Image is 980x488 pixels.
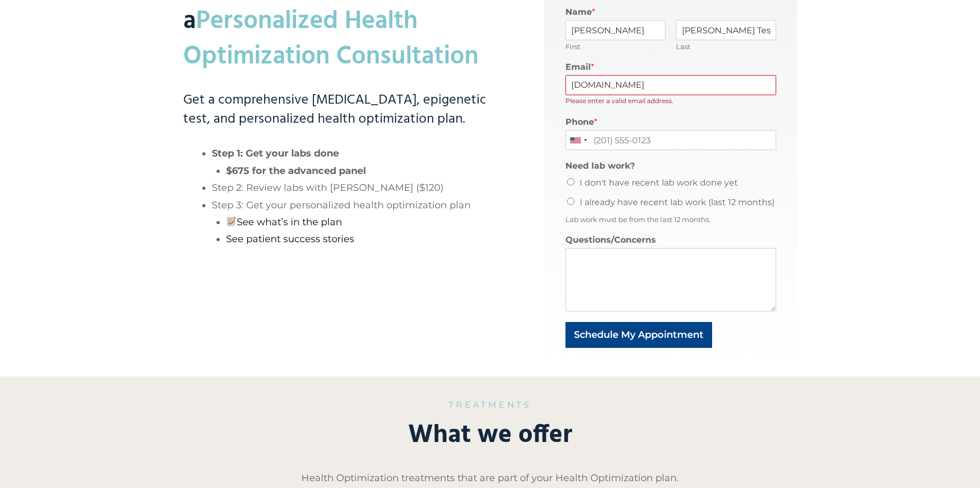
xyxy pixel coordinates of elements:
[565,95,776,107] label: Please enter a valid email address.
[227,217,236,226] img: 📝
[183,1,479,77] mark: Personalized Health Optimization Consultation
[580,178,738,188] label: I don't have recent lab work done yet
[565,62,776,73] label: Email
[226,216,343,228] a: See what’s in the plan
[212,148,339,159] strong: Step 1: Get your labs done
[212,197,502,248] li: Step 3: Get your personalized health optimization plan
[183,91,502,130] h3: Get a comprehensive [MEDICAL_DATA], epigenetic test, and personalized health optimization plan.
[226,233,354,245] a: See patient success stories
[565,161,776,172] label: Need lab work?
[676,42,776,51] label: Last
[226,165,366,177] strong: $675 for the advanced panel
[565,7,776,18] label: Name
[565,130,776,150] input: (201) 555-0123
[565,322,712,348] button: Schedule My Appointment
[566,131,590,150] div: United States: +1
[194,398,787,413] h6: TREATMENTS
[565,42,666,51] label: First
[565,117,776,128] label: Phone
[565,215,776,224] div: Lab work must be from the last 12 months.
[194,418,787,453] h2: What we offer
[212,179,502,196] li: Step 2: Review labs with [PERSON_NAME] ($120)
[565,235,776,246] label: Questions/Concerns
[580,197,775,207] label: I already have recent lab work (last 12 months)
[194,469,787,486] p: Health Optimization treatments that are part of your Health Optimization plan.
